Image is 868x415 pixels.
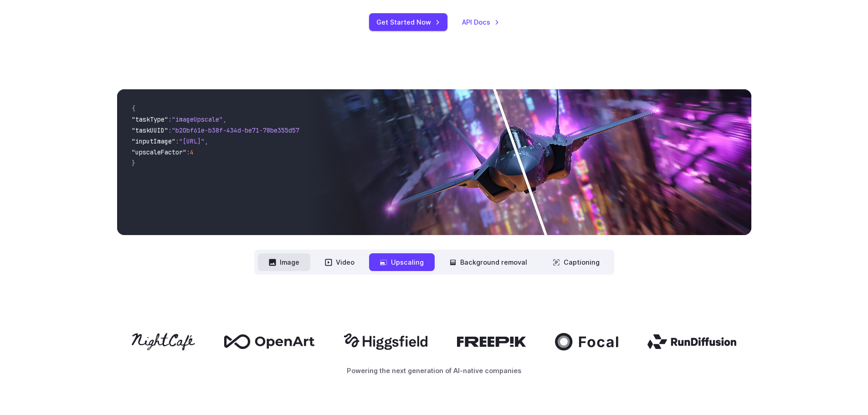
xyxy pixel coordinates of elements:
button: Upscaling [369,253,435,271]
span: , [205,137,208,145]
p: Powering the next generation of AI-native companies [117,365,751,376]
button: Video [314,253,365,271]
span: , [223,115,226,123]
span: "[URL]" [179,137,205,145]
a: API Docs [462,17,499,27]
button: Background removal [438,253,538,271]
span: : [168,126,172,134]
span: 4 [190,148,194,156]
span: "imageUpscale" [172,115,223,123]
span: "b20bf61e-b38f-434d-be71-78be355d5795" [172,126,310,134]
span: } [132,159,135,167]
span: { [132,104,135,113]
span: : [175,137,179,145]
span: "taskUUID" [132,126,168,134]
img: Futuristic stealth jet streaking through a neon-lit cityscape with glowing purple exhaust [307,89,751,235]
span: "inputImage" [132,137,175,145]
button: Image [258,253,310,271]
span: "upscaleFactor" [132,148,186,156]
a: Get Started Now [369,13,447,31]
span: "taskType" [132,115,168,123]
span: : [186,148,190,156]
span: : [168,115,172,123]
button: Captioning [542,253,611,271]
